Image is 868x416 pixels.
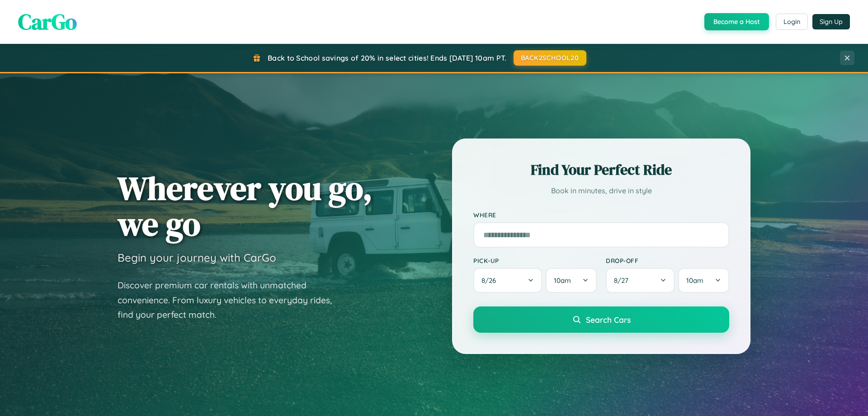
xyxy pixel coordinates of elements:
span: Back to School savings of 20% in select cities! Ends [DATE] 10am PT. [268,53,506,62]
button: Login [776,14,808,30]
h2: Find Your Perfect Ride [473,160,729,180]
label: Pick-up [473,257,597,264]
h1: Wherever you go, we go [118,170,373,242]
button: 10am [546,268,597,293]
button: Search Cars [473,306,729,333]
p: Discover premium car rentals with unmatched convenience. From luxury vehicles to everyday rides, ... [118,278,344,322]
h3: Begin your journey with CarGo [118,251,276,264]
span: CarGo [18,7,77,37]
label: Drop-off [606,257,729,264]
button: 8/27 [606,268,675,293]
span: 8 / 26 [481,276,500,285]
p: Book in minutes, drive in style [473,184,729,197]
span: 8 / 27 [614,276,633,285]
button: 8/26 [473,268,542,293]
span: Search Cars [586,315,631,325]
span: 10am [554,276,571,285]
button: Become a Host [704,13,769,30]
button: Sign Up [812,14,850,29]
label: Where [473,211,729,219]
span: 10am [686,276,703,285]
button: BACK2SCHOOL20 [514,50,586,66]
button: 10am [678,268,729,293]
